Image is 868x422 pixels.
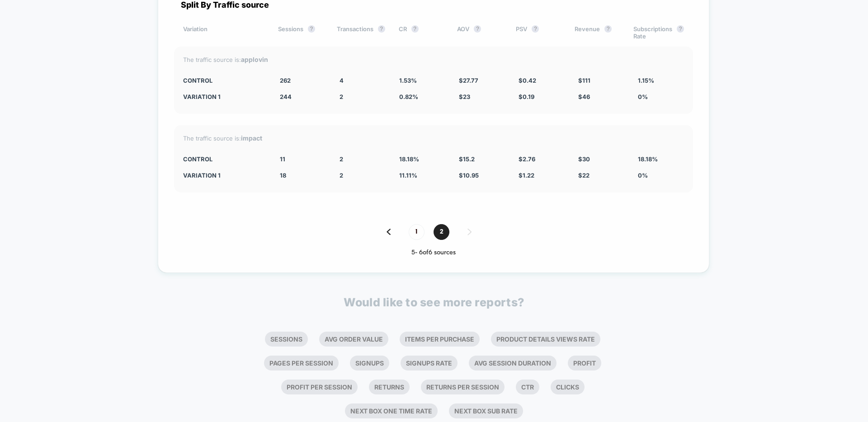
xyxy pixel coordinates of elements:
span: 1.53 % [399,77,417,84]
span: $ 27.77 [459,77,478,84]
span: 244 [280,93,292,100]
div: CR [399,25,444,40]
li: Clicks [551,380,585,394]
span: 0 % [638,93,648,100]
div: Sessions [278,25,323,40]
p: Would like to see more reports? [344,295,524,309]
button: ? [604,25,612,33]
button: ? [677,25,684,33]
div: PSV [516,25,561,40]
div: 5 - 6 of 6 sources [174,249,693,257]
div: Variation 1 [183,172,266,179]
span: $ 10.95 [459,172,479,179]
li: Avg Order Value [319,332,388,347]
strong: impact [241,134,262,142]
span: 11 [280,155,285,163]
span: 2 [340,172,343,179]
li: Next Box One Time Rate [345,403,438,418]
span: $ 0.19 [519,93,534,100]
li: Next Box Sub Rate [449,403,523,418]
span: 4 [340,77,344,84]
span: $ 15.2 [459,155,475,163]
li: Pages Per Session [264,356,339,370]
div: Revenue [575,25,620,40]
div: AOV [457,25,502,40]
span: $ 46 [578,93,590,100]
span: $ 1.22 [519,172,534,179]
span: 0 % [638,172,648,179]
div: Transactions [337,25,385,40]
div: The traffic source is: [183,56,684,63]
div: Subscriptions Rate [633,25,684,40]
strong: applovin [241,56,268,63]
span: 2 [434,224,449,240]
button: ? [378,25,385,33]
span: 18.18 % [399,155,419,163]
li: Returns Per Session [421,380,505,394]
span: 1 [409,224,425,240]
div: Variation [183,25,264,40]
span: 18 [280,172,286,179]
button: ? [532,25,539,33]
li: Product Details Views Rate [491,332,600,347]
img: pagination back [387,229,391,235]
li: Profit [568,356,601,370]
li: Returns [369,380,410,394]
span: $ 0.42 [519,77,536,84]
span: 18.18 % [638,155,658,163]
span: 0.82 % [399,93,418,100]
span: 2 [340,93,343,100]
div: CONTROL [183,77,266,84]
span: $ 22 [578,172,590,179]
span: 1.15 % [638,77,654,84]
li: Ctr [516,380,539,394]
button: ? [411,25,419,33]
span: $ 30 [578,155,590,163]
button: ? [474,25,481,33]
span: $ 23 [459,93,470,100]
li: Signups Rate [401,356,458,370]
li: Signups [350,356,389,370]
span: 2 [340,155,343,163]
li: Avg Session Duration [469,356,557,370]
span: $ 111 [578,77,590,84]
li: Profit Per Session [281,380,358,394]
div: Variation 1 [183,93,266,100]
div: CONTROL [183,155,266,163]
button: ? [308,25,315,33]
li: Sessions [265,332,308,347]
span: 262 [280,77,291,84]
span: 11.11 % [399,172,417,179]
li: Items Per Purchase [400,332,480,347]
span: $ 2.76 [519,155,535,163]
div: The traffic source is: [183,134,684,142]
